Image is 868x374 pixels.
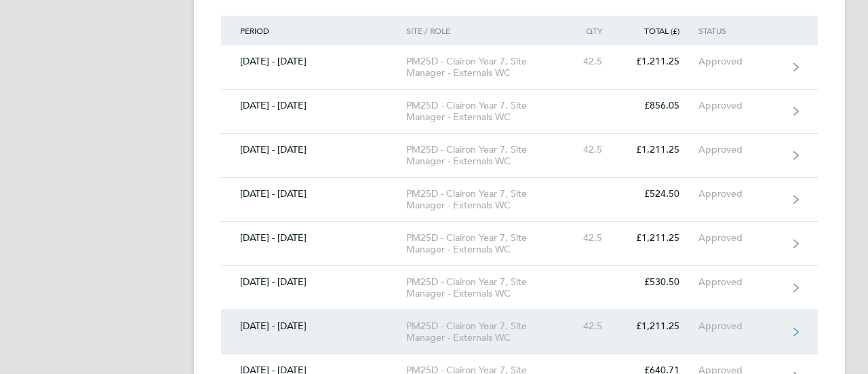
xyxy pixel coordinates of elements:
[221,56,406,67] div: [DATE] - [DATE]
[221,90,818,134] a: [DATE] - [DATE]PM25D - Clairon Year 7, Site Manager - Externals WC£856.05Approved
[698,144,782,155] div: Approved
[221,320,406,332] div: [DATE] - [DATE]
[621,232,698,244] div: £1,211.25
[698,56,782,67] div: Approved
[406,26,561,35] div: Site / Role
[621,26,698,35] div: Total (£)
[621,276,698,288] div: £530.50
[561,144,621,155] div: 42.5
[561,56,621,67] div: 42.5
[406,276,561,299] div: PM25D - Clairon Year 7, Site Manager - Externals WC
[221,178,818,222] a: [DATE] - [DATE]PM25D - Clairon Year 7, Site Manager - Externals WC£524.50Approved
[221,276,406,288] div: [DATE] - [DATE]
[221,232,406,244] div: [DATE] - [DATE]
[698,320,782,332] div: Approved
[698,276,782,288] div: Approved
[221,266,818,310] a: [DATE] - [DATE]PM25D - Clairon Year 7, Site Manager - Externals WC£530.50Approved
[221,100,406,111] div: [DATE] - [DATE]
[621,56,698,67] div: £1,211.25
[240,25,269,36] span: Period
[561,26,621,35] div: Qty
[698,100,782,111] div: Approved
[406,100,561,123] div: PM25D - Clairon Year 7, Site Manager - Externals WC
[406,232,561,255] div: PM25D - Clairon Year 7, Site Manager - Externals WC
[406,144,561,167] div: PM25D - Clairon Year 7, Site Manager - Externals WC
[561,232,621,244] div: 42.5
[561,320,621,332] div: 42.5
[698,26,782,35] div: Status
[221,222,818,266] a: [DATE] - [DATE]PM25D - Clairon Year 7, Site Manager - Externals WC42.5£1,211.25Approved
[698,232,782,244] div: Approved
[621,188,698,200] div: £524.50
[406,188,561,211] div: PM25D - Clairon Year 7, Site Manager - Externals WC
[621,100,698,111] div: £856.05
[698,188,782,200] div: Approved
[221,310,818,354] a: [DATE] - [DATE]PM25D - Clairon Year 7, Site Manager - Externals WC42.5£1,211.25Approved
[406,56,561,79] div: PM25D - Clairon Year 7, Site Manager - Externals WC
[221,45,818,90] a: [DATE] - [DATE]PM25D - Clairon Year 7, Site Manager - Externals WC42.5£1,211.25Approved
[406,320,561,343] div: PM25D - Clairon Year 7, Site Manager - Externals WC
[621,320,698,332] div: £1,211.25
[221,144,406,155] div: [DATE] - [DATE]
[221,188,406,200] div: [DATE] - [DATE]
[221,134,818,178] a: [DATE] - [DATE]PM25D - Clairon Year 7, Site Manager - Externals WC42.5£1,211.25Approved
[621,144,698,155] div: £1,211.25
